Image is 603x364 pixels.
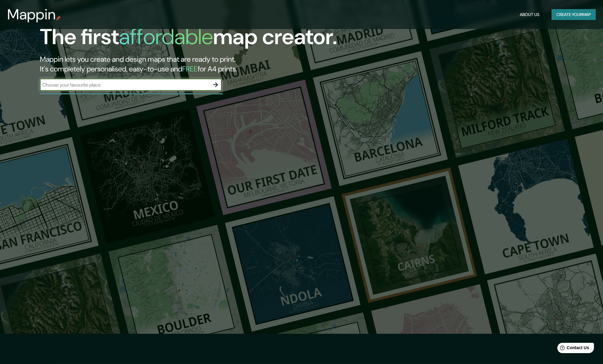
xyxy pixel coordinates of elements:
[552,9,596,20] button: Create yourmap
[40,54,341,74] h2: Mappin lets you create and design maps that are ready to print. It's completely personalised, eas...
[40,24,337,54] h1: The first map creator.
[182,64,198,74] h5: FREE
[119,23,213,51] h1: affordable
[7,6,56,23] h3: Mappin
[56,16,61,21] img: mappin-pin
[517,9,542,20] button: About Us
[549,340,596,357] iframe: Help widget launcher
[40,81,209,88] input: Choose your favourite place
